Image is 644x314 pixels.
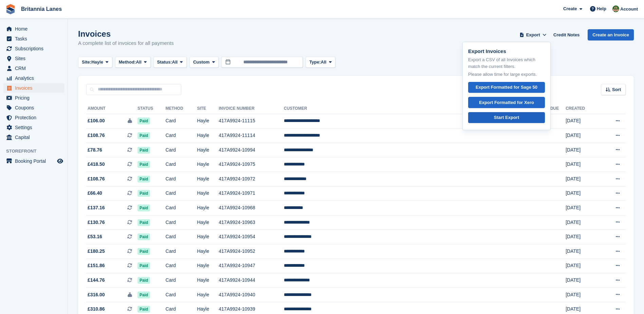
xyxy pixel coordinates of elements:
[137,219,150,226] span: Paid
[566,273,600,288] td: [DATE]
[566,114,600,128] td: [DATE]
[551,29,582,40] a: Credit Notes
[15,93,56,103] span: Pricing
[197,273,219,288] td: Hayle
[193,59,209,66] span: Custom
[88,277,105,284] span: £144.76
[3,73,64,83] a: menu
[115,57,151,68] button: Method: All
[3,44,64,53] a: menu
[15,64,56,73] span: CRM
[219,215,284,230] td: 417A9924-10963
[566,244,600,259] td: [DATE]
[3,113,64,122] a: menu
[518,29,548,40] button: Export
[15,133,56,142] span: Capital
[3,54,64,63] a: menu
[321,59,327,66] span: All
[219,186,284,201] td: 417A9924-10971
[197,186,219,201] td: Hayle
[82,59,91,66] span: Site:
[219,273,284,288] td: 417A9924-10944
[119,59,136,66] span: Method:
[88,117,105,124] span: £106.00
[3,133,64,142] a: menu
[15,156,56,166] span: Booking Portal
[166,273,197,288] td: Card
[6,148,68,155] span: Storefront
[197,215,219,230] td: Hayle
[91,59,103,66] span: Hayle
[88,219,105,226] span: £130.76
[137,176,150,182] span: Paid
[219,143,284,157] td: 417A9924-10994
[3,34,64,43] a: menu
[566,157,600,172] td: [DATE]
[137,233,150,240] span: Paid
[468,112,545,123] a: Start Export
[15,103,56,112] span: Coupons
[136,59,142,66] span: All
[15,54,56,63] span: Sites
[166,114,197,128] td: Card
[197,201,219,215] td: Hayle
[15,123,56,132] span: Settings
[197,172,219,187] td: Hayle
[3,103,64,112] a: menu
[3,64,64,73] a: menu
[197,103,219,114] th: Site
[468,56,545,70] p: Export a CSV of all Invoices which match the current filters.
[197,259,219,273] td: Hayle
[197,128,219,143] td: Hayle
[197,230,219,244] td: Hayle
[153,57,187,68] button: Status: All
[566,143,600,157] td: [DATE]
[137,205,150,211] span: Paid
[566,215,600,230] td: [DATE]
[550,103,566,114] th: Due
[88,233,102,240] span: £53.16
[166,103,197,114] th: Method
[88,204,105,211] span: £137.16
[563,5,577,12] span: Create
[86,103,137,114] th: Amount
[197,287,219,302] td: Hayle
[88,175,105,182] span: £108.76
[597,5,606,12] span: Help
[157,59,172,66] span: Status:
[309,59,321,66] span: Type:
[3,24,64,34] a: menu
[166,201,197,215] td: Card
[219,230,284,244] td: 417A9924-10954
[284,103,550,114] th: Customer
[78,57,112,68] button: Site: Hayle
[15,113,56,122] span: Protection
[137,190,150,197] span: Paid
[620,6,638,13] span: Account
[566,172,600,187] td: [DATE]
[468,48,545,55] p: Export Invoices
[219,114,284,128] td: 417A9924-11115
[166,244,197,259] td: Card
[219,103,284,114] th: Invoice Number
[166,157,197,172] td: Card
[137,132,150,139] span: Paid
[166,128,197,143] td: Card
[56,157,64,165] a: Preview store
[88,161,105,168] span: £418.50
[526,32,540,38] span: Export
[15,83,56,93] span: Invoices
[88,291,105,298] span: £316.00
[588,29,634,40] a: Create an Invoice
[566,186,600,201] td: [DATE]
[197,114,219,128] td: Hayle
[18,3,65,15] a: Britannia Lanes
[166,186,197,201] td: Card
[88,306,105,313] span: £310.86
[219,157,284,172] td: 417A9924-10975
[78,39,174,47] p: A complete list of invoices for all payments
[219,128,284,143] td: 417A9924-11114
[219,287,284,302] td: 417A9924-10940
[566,103,600,114] th: Created
[166,172,197,187] td: Card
